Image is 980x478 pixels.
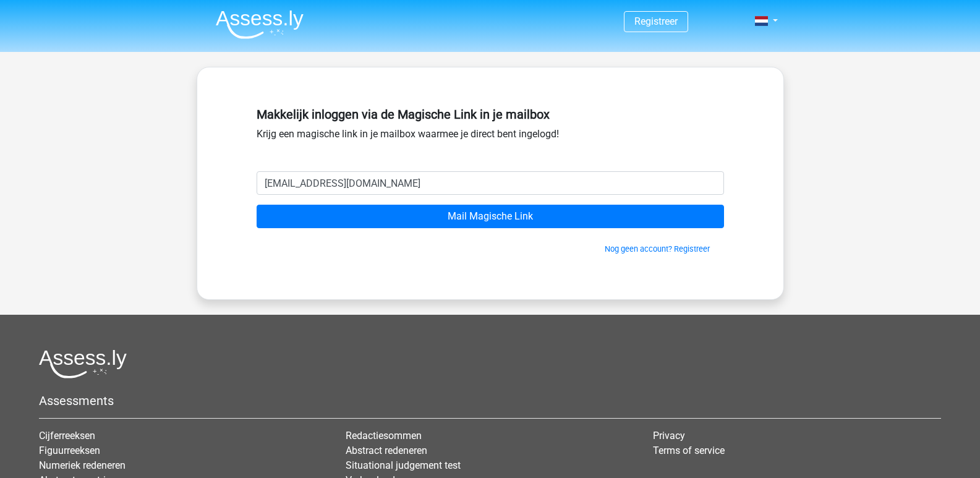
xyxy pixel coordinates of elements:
a: Registreer [634,15,678,27]
a: Redactiesommen [346,430,422,442]
input: Email [257,171,724,195]
a: Abstract redeneren [346,445,427,456]
img: Assessly logo [39,349,127,378]
a: Figuurreeksen [39,445,100,456]
a: Numeriek redeneren [39,459,126,471]
img: Assessly [216,10,304,39]
a: Privacy [653,430,685,442]
h5: Assessments [39,393,941,408]
a: Cijferreeksen [39,430,95,442]
a: Terms of service [653,445,725,456]
a: Nog geen account? Registreer [605,244,710,254]
input: Mail Magische Link [257,205,724,228]
h5: Makkelijk inloggen via de Magische Link in je mailbox [257,107,724,122]
div: Krijg een magische link in je mailbox waarmee je direct bent ingelogd! [257,102,724,171]
a: Situational judgement test [346,459,461,471]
